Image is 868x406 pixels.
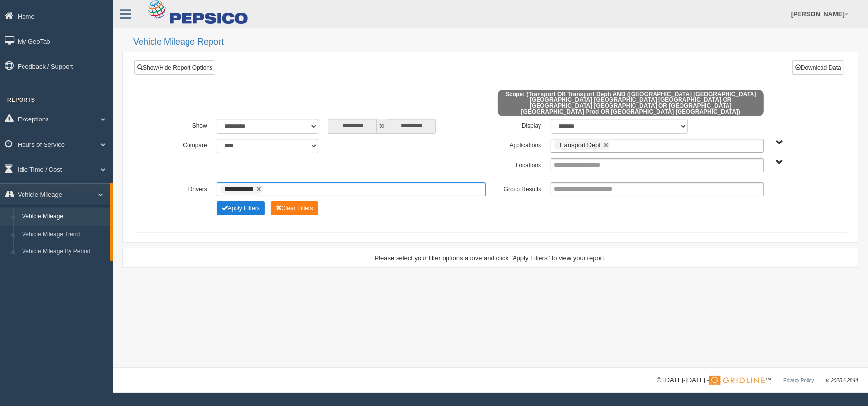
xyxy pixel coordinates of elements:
a: Show/Hide Report Options [134,60,215,75]
span: Transport Dept [559,142,601,149]
label: Applications [491,139,546,150]
label: Compare [156,139,212,150]
label: Locations [491,158,546,170]
span: Scope: (Transport OR Transport Dept) AND ([GEOGRAPHIC_DATA] [GEOGRAPHIC_DATA] [GEOGRAPHIC_DATA] [... [498,90,764,116]
label: Display [491,119,546,131]
label: Show [156,119,212,131]
label: Group Results [491,182,546,194]
img: Gridline [709,376,765,385]
a: Vehicle Mileage [18,208,110,226]
label: Drivers [156,182,212,194]
button: Change Filter Options [217,201,265,215]
button: Download Data [792,60,844,75]
span: to [377,119,387,134]
div: © [DATE]-[DATE] - ™ [657,375,858,385]
a: Vehicle Mileage Trend [18,226,110,243]
a: Vehicle Mileage By Period [18,243,110,261]
div: Please select your filter options above and click "Apply Filters" to view your report. [131,253,849,263]
a: Privacy Policy [783,378,814,383]
h2: Vehicle Mileage Report [133,37,858,47]
span: v. 2025.6.2844 [826,378,858,383]
button: Change Filter Options [271,201,318,215]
